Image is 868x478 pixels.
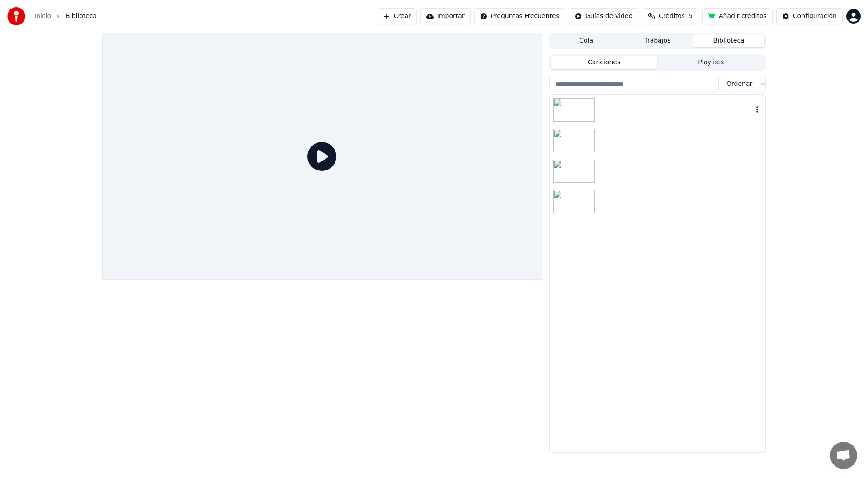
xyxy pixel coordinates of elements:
[702,8,773,24] button: Añadir créditos
[776,8,843,24] button: Configuración
[693,34,764,47] button: Biblioteca
[7,7,25,25] img: youka
[659,12,685,21] span: Créditos
[551,56,658,69] button: Canciones
[34,12,51,21] a: Inicio
[726,80,752,89] span: Ordenar
[377,8,417,24] button: Crear
[793,12,837,21] div: Configuración
[420,8,471,24] button: Importar
[569,8,638,24] button: Guías de video
[622,34,693,47] button: Trabajos
[34,12,97,21] nav: breadcrumb
[830,442,857,469] div: Chat abierto
[551,34,622,47] button: Cola
[689,12,693,21] span: 5
[657,56,764,69] button: Playlists
[642,8,698,24] button: Créditos5
[474,8,565,24] button: Preguntas Frecuentes
[66,12,97,21] span: Biblioteca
